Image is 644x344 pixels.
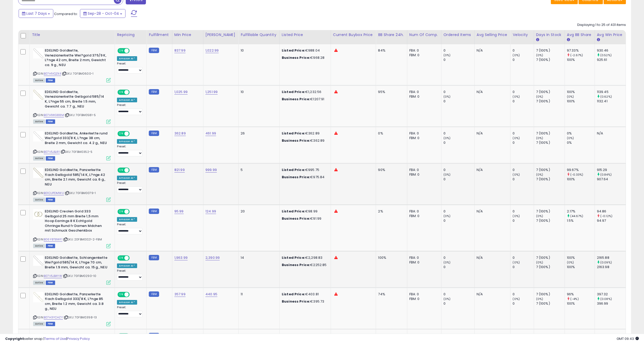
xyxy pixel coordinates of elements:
[46,281,55,285] span: FBM
[117,139,137,144] div: Amazon AI *
[600,95,612,99] small: (0.62%)
[567,209,595,214] div: 2.17%
[567,38,570,42] small: Avg BB Share.
[409,260,437,265] div: FBM: 0
[80,9,125,18] button: Sep-28 - Oct-04
[477,168,507,172] div: N/A
[513,95,520,99] small: (0%)
[33,48,43,59] img: 31xwktupwgL._SL40_.jpg
[536,218,565,223] div: 7 (100%)
[33,255,43,266] img: 31Sud+tDPjL._SL40_.jpg
[536,95,543,99] small: (0%)
[513,218,534,223] div: 0
[477,209,507,214] div: N/A
[597,218,626,223] div: 94.97
[282,292,305,297] b: Listed Price:
[19,9,53,18] button: Last 7 Days
[118,131,125,136] span: ON
[536,53,543,57] small: (0%)
[513,90,534,94] div: 0
[600,260,612,264] small: (0.09%)
[378,48,403,53] div: 84%
[174,167,185,173] a: 821.99
[597,48,626,53] div: 930.46
[129,90,137,94] span: OFF
[282,48,327,53] div: €988.04
[118,49,125,53] span: ON
[513,58,534,62] div: 0
[46,198,55,202] span: FBM
[33,244,45,248] span: All listings currently available for purchase on Amazon
[33,90,43,100] img: 41YSP5qO3LL._SL40_.jpg
[477,48,507,53] div: N/A
[205,292,217,297] a: 440.95
[241,168,276,172] div: 5
[45,168,108,188] b: EDELIND Goldkette, Panzerkette flach Gelbgold 585/14 K, L?nge 42 cm, Breite 2.1 mm, Gewicht ca. 6...
[333,32,374,38] div: Current Buybox Price
[513,173,520,177] small: (0%)
[205,32,236,38] div: [PERSON_NAME]
[597,255,626,260] div: 2165.88
[118,292,125,297] span: ON
[443,140,474,145] div: 0
[282,255,327,260] div: €2,298.83
[597,292,626,297] div: 397.32
[45,131,108,147] b: EDELIND Goldkette, Ankerkette rund Wei?gold 333/8 K, L?nge 38 cm, Breite 2 mm, Gewicht ca. 4.2 g....
[282,138,327,143] div: €362.89
[513,292,534,297] div: 0
[513,301,534,306] div: 0
[174,32,201,38] div: Min Price
[597,177,626,182] div: 907.64
[282,97,327,102] div: €1207.91
[63,237,102,241] span: | SKU: 20FBM0021-2-FBM
[600,173,612,177] small: (0.84%)
[117,103,143,115] div: Preset:
[149,32,170,38] div: Fulfillment
[477,292,507,297] div: N/A
[149,167,159,173] small: FBM
[443,99,474,104] div: 0
[477,131,507,136] div: N/A
[443,292,474,297] div: 0
[378,209,403,214] div: 2%
[567,32,593,38] div: Avg BB Share
[44,274,62,278] a: B07V5JB4YW
[597,209,626,214] div: 94.86
[33,48,111,82] div: ASIN:
[536,90,565,94] div: 7 (100%)
[567,48,595,53] div: 97.33%
[513,140,534,145] div: 0
[129,49,137,53] span: OFF
[409,168,437,172] div: FBA: 0
[567,131,595,136] div: 0%
[282,131,305,136] b: Listed Price:
[443,58,474,62] div: 0
[129,168,137,173] span: OFF
[149,291,159,297] small: FBM
[44,315,63,320] a: B07H3YCHZY
[600,297,612,301] small: (0.08%)
[570,214,583,218] small: (44.67%)
[443,255,474,260] div: 0
[513,136,520,140] small: (0%)
[117,217,137,222] div: Amazon AI *
[282,89,305,94] b: Listed Price:
[378,292,403,297] div: 74%
[536,255,565,260] div: 7 (100%)
[117,181,143,193] div: Preset:
[477,90,507,94] div: N/A
[33,131,43,141] img: 31elRe-tIbL._SL40_.jpg
[33,119,45,124] span: All listings currently available for purchase on Amazon
[567,177,595,182] div: 100%
[567,90,595,94] div: 100%
[241,48,276,53] div: 10
[513,265,534,269] div: 0
[118,210,125,214] span: ON
[409,53,437,58] div: FBM: 0
[129,256,137,260] span: OFF
[477,32,508,38] div: Avg Selling Price
[54,11,78,16] span: Compared to:
[117,300,137,305] div: Amazon AI *
[513,260,520,264] small: (0%)
[513,255,534,260] div: 0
